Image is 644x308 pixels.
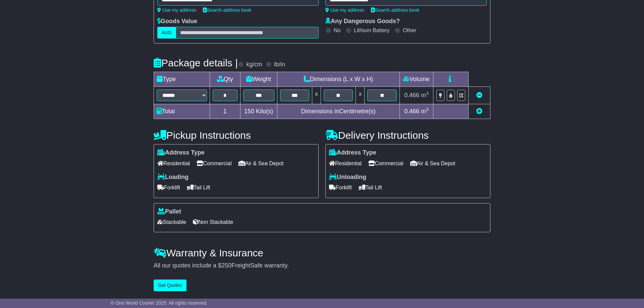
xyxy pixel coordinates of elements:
[354,27,390,34] label: Lithium Battery
[476,108,482,115] a: Add new item
[203,7,251,13] a: Search address book
[210,72,240,87] td: Qty
[154,104,210,119] td: Total
[325,18,400,25] label: Any Dangerous Goods?
[325,130,490,141] h4: Delivery Instructions
[154,57,238,68] h4: Package details |
[421,108,429,115] span: m
[410,158,455,169] span: Air & Sea Depot
[154,280,186,291] button: Get Quotes
[356,87,365,104] td: x
[329,182,352,193] span: Forklift
[371,7,419,13] a: Search address book
[277,72,399,87] td: Dimensions (L x W x H)
[111,300,208,306] span: © One World Courier 2025. All rights reserved.
[399,72,433,87] td: Volume
[368,158,403,169] span: Commercial
[334,27,340,34] label: No
[157,158,190,169] span: Residential
[244,108,254,115] span: 150
[404,92,419,99] span: 0.466
[154,72,210,87] td: Type
[312,87,321,104] td: x
[157,7,196,13] a: Use my address
[157,27,176,39] label: AUD
[426,107,429,112] sup: 3
[404,108,419,115] span: 0.466
[403,27,416,34] label: Other
[476,92,482,99] a: Remove this item
[157,149,205,157] label: Address Type
[154,130,319,141] h4: Pickup Instructions
[210,104,240,119] td: 1
[329,174,366,181] label: Unloading
[154,262,490,269] div: All our quotes include a $ FreightSafe warranty.
[187,182,210,193] span: Tail Lift
[240,104,277,119] td: Kilo(s)
[157,217,186,227] span: Stackable
[157,174,189,181] label: Loading
[359,182,382,193] span: Tail Lift
[426,91,429,96] sup: 3
[238,158,284,169] span: Air & Sea Depot
[277,104,399,119] td: Dimensions in Centimetre(s)
[421,92,429,99] span: m
[246,61,262,68] label: kg/cm
[240,72,277,87] td: Weight
[157,182,180,193] span: Forklift
[197,158,231,169] span: Commercial
[157,18,197,25] label: Goods Value
[329,158,362,169] span: Residential
[325,7,364,13] a: Use my address
[329,149,376,157] label: Address Type
[157,208,181,215] label: Pallet
[193,217,233,227] span: Non Stackable
[274,61,285,68] label: lb/in
[154,247,490,258] h4: Warranty & Insurance
[221,262,231,269] span: 250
